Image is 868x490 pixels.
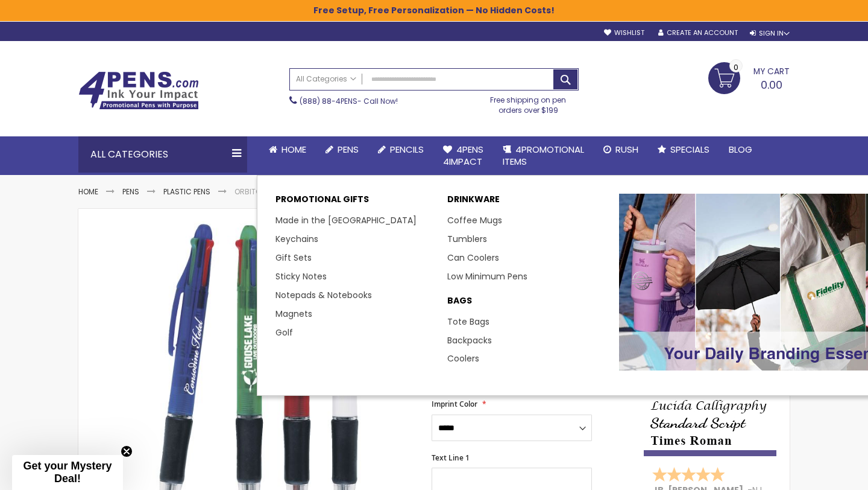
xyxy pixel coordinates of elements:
[121,445,133,457] button: Close teaser
[163,186,210,197] a: Plastic Pens
[300,96,398,106] span: - Call Now!
[478,91,579,115] div: Free shipping on pen orders over $199
[493,136,594,176] a: 4PROMOTIONALITEMS
[12,455,123,490] div: Get your Mystery Deal!Close teaser
[338,143,359,156] span: Pens
[368,136,433,163] a: Pencils
[275,233,318,245] a: Keychains
[447,270,527,282] a: Low Minimum Pens
[447,194,607,211] a: DRINKWARE
[300,96,357,106] a: (888) 88-4PENS
[644,340,776,456] img: font-personalization-examples
[290,69,362,89] a: All Categories
[670,143,709,156] span: Specials
[447,295,607,313] a: BAGS
[658,28,738,37] a: Create an Account
[316,136,368,163] a: Pens
[447,214,502,226] a: Coffee Mugs
[447,352,479,364] a: Coolers
[296,74,356,84] span: All Categories
[23,460,112,485] span: Get your Mystery Deal!
[648,136,719,163] a: Specials
[729,143,752,156] span: Blog
[447,252,499,264] a: Can Coolers
[604,28,644,37] a: Wishlist
[78,136,247,173] div: All Categories
[275,326,293,339] a: Golf
[234,187,318,197] li: Orbitor 4 Color Pens
[275,214,417,226] a: Made in the [GEOGRAPHIC_DATA]
[275,308,312,320] a: Magnets
[432,453,470,463] span: Text Line 1
[390,143,424,156] span: Pencils
[122,186,139,197] a: Pens
[432,399,477,409] span: Imprint Color
[78,186,98,197] a: Home
[275,289,372,301] a: Notepads & Notebooks
[708,62,790,92] a: 0.00 0
[594,136,648,163] a: Rush
[259,136,316,163] a: Home
[447,334,492,346] a: Backpacks
[275,270,327,282] a: Sticky Notes
[719,136,762,163] a: Blog
[750,29,790,38] div: Sign In
[447,316,489,328] a: Tote Bags
[734,62,738,73] span: 0
[447,233,487,245] a: Tumblers
[761,77,782,92] span: 0.00
[275,252,312,264] a: Gift Sets
[78,71,199,110] img: 4Pens Custom Pens and Promotional Products
[443,143,483,168] span: 4Pens 4impact
[615,143,638,156] span: Rush
[275,194,435,211] p: Promotional Gifts
[281,143,306,156] span: Home
[433,136,493,176] a: 4Pens4impact
[503,143,584,168] span: 4PROMOTIONAL ITEMS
